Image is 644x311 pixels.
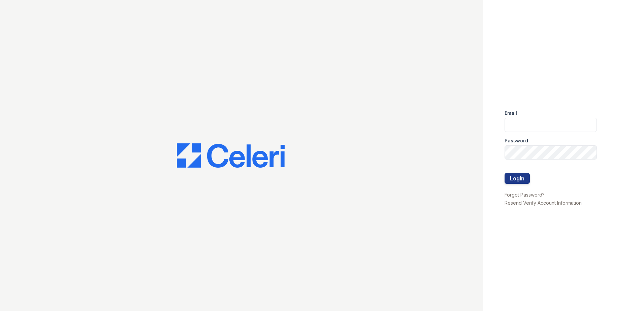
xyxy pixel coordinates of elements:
[505,110,517,116] label: Email
[505,173,530,184] button: Login
[177,143,285,168] img: CE_Logo_Blue-a8612792a0a2168367f1c8372b55b34899dd931a85d93a1a3d3e32e68fde9ad4.png
[505,200,582,206] a: Resend Verify Account Information
[505,137,528,144] label: Password
[505,192,545,198] a: Forgot Password?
